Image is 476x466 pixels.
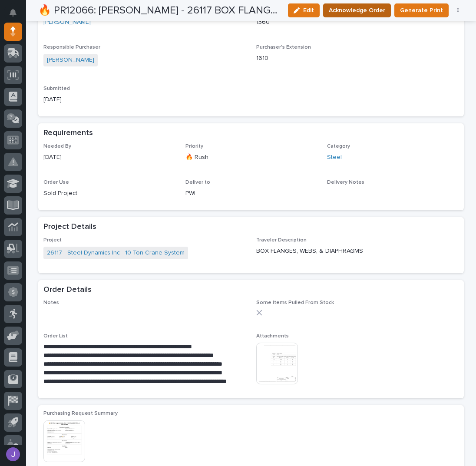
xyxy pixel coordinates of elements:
[4,3,22,22] button: Notifications
[256,238,307,243] span: Traveler Description
[43,180,69,185] span: Order Use
[43,144,71,149] span: Needed By
[323,3,391,17] button: Acknowledge Order
[400,5,443,16] span: Generate Print
[43,153,175,162] p: [DATE]
[327,153,342,162] a: Steel
[329,5,385,16] span: Acknowledge Order
[256,300,334,305] span: Some Items Pulled From Stock
[43,285,92,295] h2: Order Details
[43,95,246,104] p: [DATE]
[47,248,185,258] a: 26117 - Steel Dynamics Inc - 10 Ton Crane System
[43,86,70,91] span: Submitted
[43,129,93,138] h2: Requirements
[185,180,210,185] span: Deliver to
[43,45,100,50] span: Responsible Purchaser
[4,445,22,463] button: users-avatar
[256,54,459,63] p: 1610
[256,247,459,256] p: BOX FLANGES, WEBS, & DIAPHRAGMS
[47,56,94,65] a: [PERSON_NAME]
[43,222,96,232] h2: Project Details
[256,45,311,50] span: Purchaser's Extension
[303,7,314,14] span: Edit
[11,9,22,23] div: Notifications
[43,189,175,198] p: Sold Project
[185,153,317,162] p: 🔥 Rush
[327,144,350,149] span: Category
[327,180,364,185] span: Delivery Notes
[185,189,317,198] p: PWI
[43,334,68,339] span: Order List
[394,3,449,17] button: Generate Print
[38,4,281,17] h2: 🔥 PR12066: Leighton Yoder - 26117 BOX FLANGES, WEBS, & DIAPHRAGMS
[256,18,459,27] p: 1360
[43,411,118,416] span: Purchasing Request Summary
[256,334,289,339] span: Attachments
[185,144,203,149] span: Priority
[43,18,91,27] a: [PERSON_NAME]
[288,3,320,17] button: Edit
[43,238,62,243] span: Project
[43,300,59,305] span: Notes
